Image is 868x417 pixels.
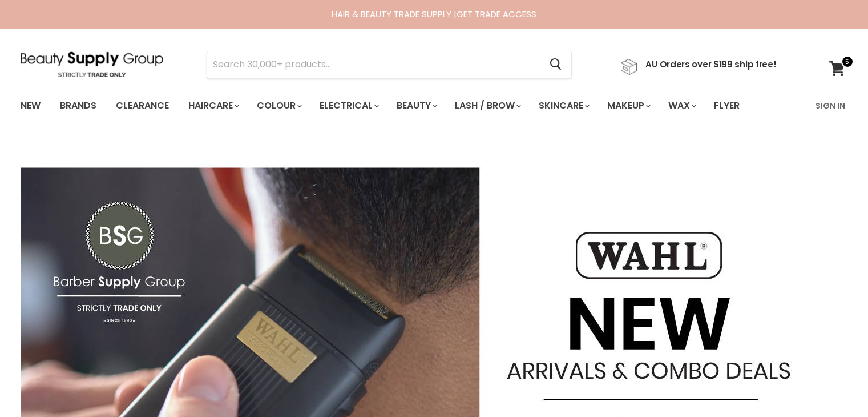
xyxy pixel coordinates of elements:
a: Clearance [107,94,177,118]
a: Skincare [530,94,596,118]
a: GET TRADE ACCESS [457,8,536,20]
div: HAIR & BEAUTY TRADE SUPPLY | [6,9,862,20]
form: Product [207,51,572,78]
a: Makeup [599,94,657,118]
a: Colour [248,94,309,118]
a: Wax [660,94,703,118]
iframe: Gorgias live chat messenger [811,363,857,406]
ul: Main menu [12,89,778,122]
a: Flyer [705,94,748,118]
input: Search [207,51,541,78]
nav: Main [6,89,862,122]
button: Search [541,51,571,78]
a: Sign In [809,94,852,118]
a: Brands [51,94,105,118]
a: Haircare [180,94,246,118]
a: Lash / Brow [446,94,528,118]
a: New [12,94,49,118]
a: Beauty [388,94,444,118]
a: Electrical [311,94,386,118]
